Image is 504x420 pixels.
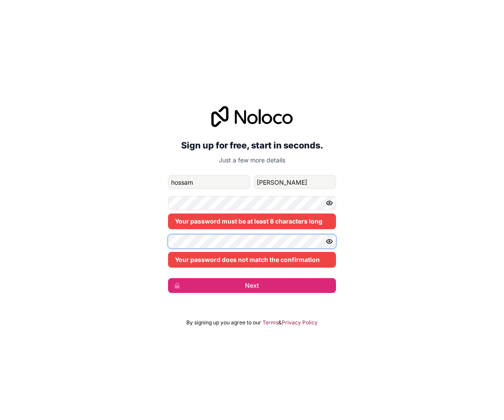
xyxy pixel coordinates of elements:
input: given-name [168,175,250,189]
p: Just a few more details [168,156,336,165]
input: family-name [254,175,336,189]
div: Your password must be at least 8 characters long [168,213,336,229]
input: Password [168,196,336,210]
h2: Sign up for free, start in seconds. [168,138,336,153]
span: By signing up you agree to our [186,319,261,326]
div: Your password does not match the confirmation [168,252,336,268]
a: Privacy Policy [282,319,318,326]
input: Confirm password [168,234,336,248]
button: Next [168,278,336,293]
span: & [278,319,282,326]
a: Terms [262,319,278,326]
